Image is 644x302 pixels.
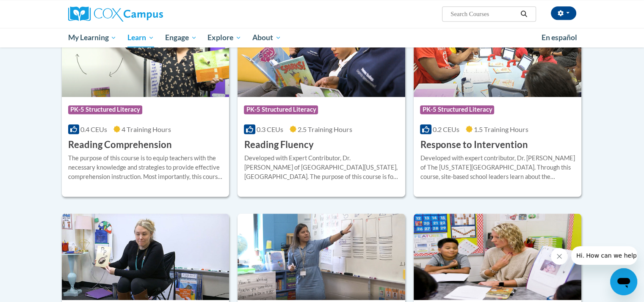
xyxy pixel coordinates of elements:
[571,246,637,265] iframe: Message from company
[450,9,517,19] input: Search Courses
[610,268,637,295] iframe: Button to launch messaging window
[257,125,283,133] span: 0.3 CEUs
[68,6,163,22] img: Cox Campus
[244,138,313,151] h3: Reading Fluency
[68,105,142,114] span: PK-5 Structured Literacy
[247,28,287,47] a: About
[551,248,568,265] iframe: Close message
[5,6,69,13] span: Hi. How can we help?
[474,125,528,133] span: 1.5 Training Hours
[536,29,583,47] a: En español
[244,154,399,181] div: Developed with Expert Contributor, Dr. [PERSON_NAME] of [GEOGRAPHIC_DATA][US_STATE], [GEOGRAPHIC_...
[298,125,352,133] span: 2.5 Training Hours
[68,154,223,181] div: The purpose of this course is to equip teachers with the necessary knowledge and strategies to pr...
[68,33,116,43] span: My Learning
[414,11,581,197] a: Course LogoPK-5 Structured Literacy0.2 CEUs1.5 Training Hours Response to InterventionDeveloped w...
[551,6,576,20] button: Account Settings
[165,33,197,43] span: Engage
[122,125,171,133] span: 4 Training Hours
[238,214,405,300] img: Course Logo
[542,33,577,42] span: En español
[238,11,405,197] a: Course LogoPK-5 Structured Literacy0.3 CEUs2.5 Training Hours Reading FluencyDeveloped with Exper...
[207,33,241,43] span: Explore
[62,11,229,197] a: Course LogoPK-5 Structured Literacy0.4 CEUs4 Training Hours Reading ComprehensionThe purpose of t...
[414,214,581,300] img: Course Logo
[238,11,405,97] img: Course Logo
[80,125,107,133] span: 0.4 CEUs
[122,28,160,47] a: Learn
[127,33,154,43] span: Learn
[244,105,318,114] span: PK-5 Structured Literacy
[63,28,122,47] a: My Learning
[55,28,589,47] div: Main menu
[68,6,229,22] a: Cox Campus
[62,11,229,97] img: Course Logo
[62,214,229,300] img: Course Logo
[414,11,581,97] img: Course Logo
[68,138,172,151] h3: Reading Comprehension
[252,33,281,43] span: About
[420,105,494,114] span: PK-5 Structured Literacy
[420,154,575,181] div: Developed with expert contributor, Dr. [PERSON_NAME] of The [US_STATE][GEOGRAPHIC_DATA]. Through ...
[517,9,530,19] button: Search
[433,125,459,133] span: 0.2 CEUs
[160,28,202,47] a: Engage
[420,138,528,151] h3: Response to Intervention
[202,28,247,47] a: Explore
